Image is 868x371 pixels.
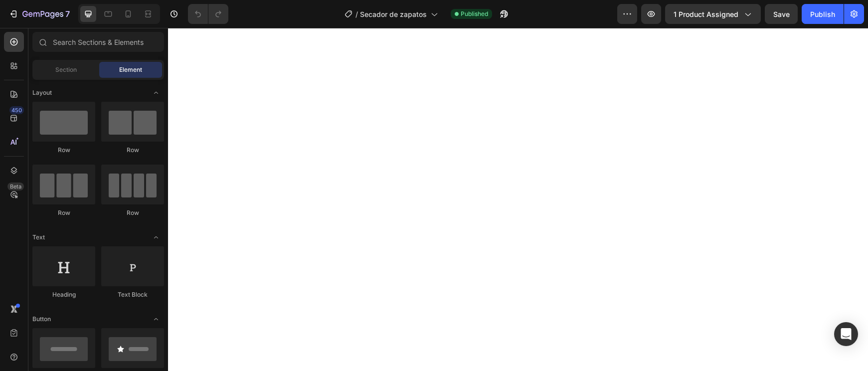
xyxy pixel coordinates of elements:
[461,9,488,18] span: Published
[665,4,761,24] button: 1 product assigned
[360,9,427,19] span: Secador de zapatos
[101,290,164,299] div: Text Block
[188,4,228,24] div: Undo/Redo
[65,8,70,20] p: 7
[32,146,95,155] div: Row
[168,28,868,371] iframe: Design area
[810,9,835,19] div: Publish
[32,290,95,299] div: Heading
[765,4,798,24] button: Save
[148,229,164,245] span: Toggle open
[119,65,142,74] span: Element
[355,9,358,19] span: /
[773,10,790,18] span: Save
[9,106,24,114] div: 450
[148,311,164,327] span: Toggle open
[4,4,74,24] button: 7
[32,88,52,97] span: Layout
[32,208,95,217] div: Row
[148,85,164,101] span: Toggle open
[674,9,738,19] span: 1 product assigned
[32,32,164,52] input: Search Sections & Elements
[55,65,77,74] span: Section
[101,208,164,217] div: Row
[834,322,858,346] div: Open Intercom Messenger
[101,146,164,155] div: Row
[7,183,24,190] div: Beta
[32,315,51,324] span: Button
[802,4,844,24] button: Publish
[32,233,45,242] span: Text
